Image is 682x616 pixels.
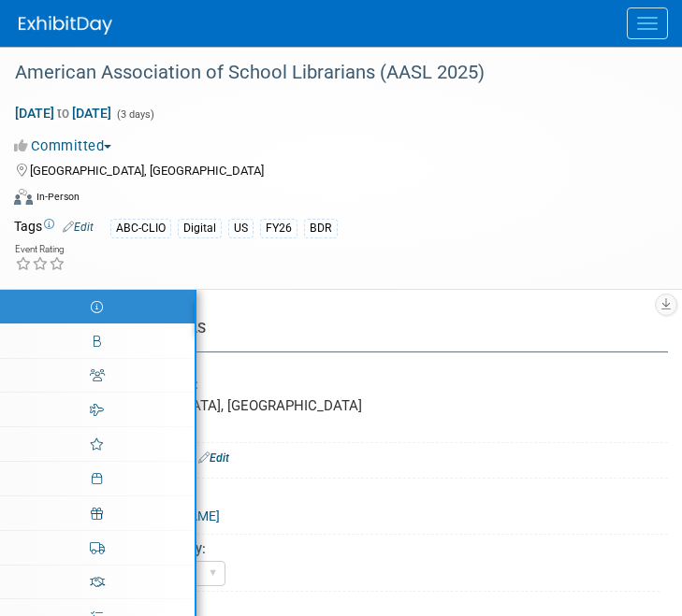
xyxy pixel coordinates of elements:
div: BDR [304,219,338,238]
span: to [54,106,72,121]
img: Format-Inperson.png [14,189,33,204]
div: American Association of School Librarians (AASL 2025) [8,56,645,90]
div: FY26 [260,219,297,238]
div: Event Format [14,186,645,214]
span: (3 days) [115,108,154,121]
button: Committed [14,136,119,156]
pre: [GEOGRAPHIC_DATA], [GEOGRAPHIC_DATA] [86,397,647,414]
a: Edit [63,221,94,234]
img: ExhibitDay [19,16,112,35]
div: Number of Delegates: [65,592,668,615]
div: Event Website: [65,479,668,503]
span: [GEOGRAPHIC_DATA], [GEOGRAPHIC_DATA] [30,164,264,178]
div: Event Rating [15,245,65,254]
div: In-Person [36,190,80,204]
div: Conference Frequency: [66,535,660,558]
div: Digital [178,219,222,238]
div: US [228,219,254,238]
div: Event Venue Address: [65,370,668,394]
div: Exhibitor Prospectus: [65,443,668,467]
a: Edit [198,451,229,465]
td: Tags [14,217,94,238]
div: CONFERENCE DETAILS [62,319,654,338]
span: [DATE] [DATE] [14,105,112,122]
button: Menu [627,7,668,39]
div: ABC-CLIO [110,219,171,238]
